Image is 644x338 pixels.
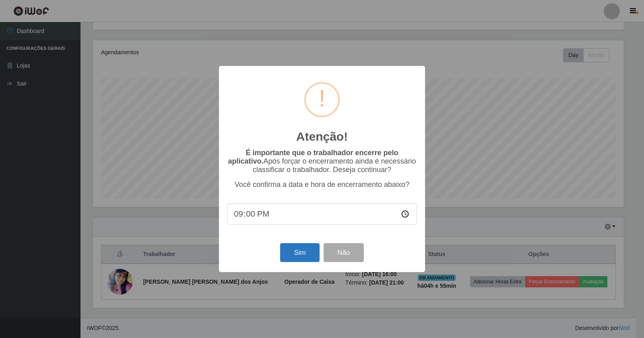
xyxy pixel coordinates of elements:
[296,129,348,144] h2: Atenção!
[280,243,319,262] button: Sim
[324,243,363,262] button: Não
[227,180,417,189] p: Você confirma a data e hora de encerramento abaixo?
[228,149,398,165] b: É importante que o trabalhador encerre pelo aplicativo.
[227,149,417,174] p: Após forçar o encerramento ainda é necessário classificar o trabalhador. Deseja continuar?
